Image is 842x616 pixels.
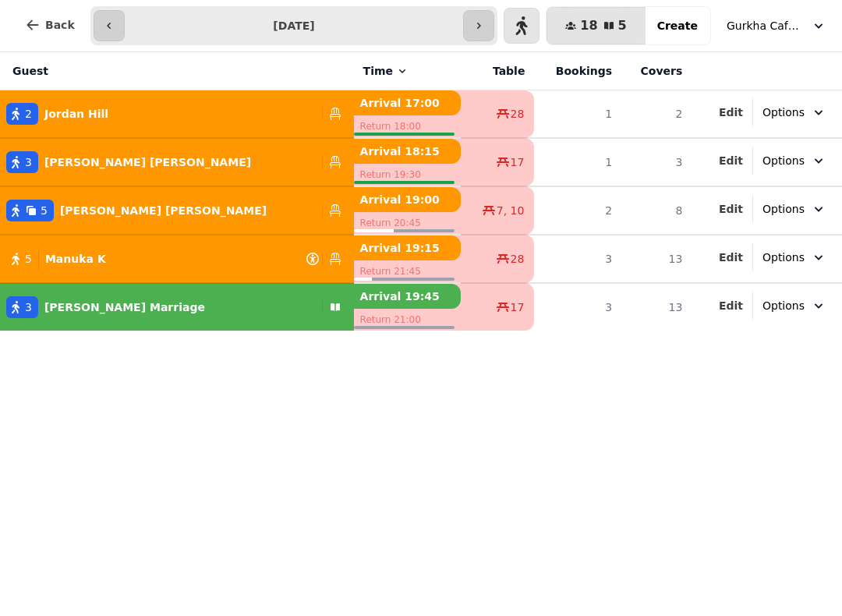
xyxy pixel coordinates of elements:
p: Arrival 19:15 [354,235,461,260]
th: Bookings [534,52,621,90]
button: Edit [719,153,743,168]
p: [PERSON_NAME] Marriage [44,299,205,315]
p: Return 18:00 [354,115,461,137]
span: Back [45,19,75,30]
span: Options [762,250,805,265]
span: 7, 10 [497,203,525,218]
td: 2 [534,186,621,235]
td: 13 [621,235,692,283]
span: Edit [719,155,743,166]
span: Options [762,201,805,217]
th: Covers [621,52,692,90]
td: 13 [621,283,692,331]
span: Create [657,20,698,31]
td: 3 [534,283,621,331]
span: 3 [25,299,32,315]
span: Edit [719,107,743,118]
td: 1 [534,138,621,186]
p: Return 20:45 [354,212,461,234]
span: 28 [511,251,525,267]
button: Options [753,243,836,271]
span: 5 [41,203,48,218]
span: 5 [618,19,627,32]
p: Arrival 18:15 [354,139,461,164]
button: Options [753,292,836,320]
button: Edit [719,250,743,265]
p: Return 19:30 [354,164,461,186]
p: Manuka K [45,251,106,267]
span: Gurkha Cafe & Restauarant [727,18,805,34]
span: Edit [719,204,743,214]
button: Edit [719,298,743,313]
td: 3 [621,138,692,186]
button: Options [753,195,836,223]
button: Edit [719,104,743,120]
button: Options [753,98,836,126]
span: 17 [511,299,525,315]
span: 18 [580,19,597,32]
span: 5 [25,251,32,267]
span: Options [762,153,805,168]
p: Arrival 19:45 [354,284,461,309]
p: Arrival 17:00 [354,90,461,115]
span: 3 [25,154,32,170]
span: Options [762,104,805,120]
button: Edit [719,201,743,217]
th: Table [461,52,535,90]
span: Edit [719,252,743,263]
span: Options [762,298,805,313]
td: 3 [534,235,621,283]
p: Arrival 19:00 [354,187,461,212]
p: [PERSON_NAME] [PERSON_NAME] [44,154,251,170]
span: Edit [719,300,743,311]
p: [PERSON_NAME] [PERSON_NAME] [60,203,267,218]
span: 2 [25,106,32,122]
p: Return 21:00 [354,309,461,331]
button: Options [753,147,836,175]
button: Create [645,7,710,44]
button: 185 [547,7,645,44]
span: 17 [511,154,525,170]
td: 1 [534,90,621,139]
button: Time [363,63,409,79]
button: Back [12,6,87,44]
button: Gurkha Cafe & Restauarant [717,12,836,40]
td: 2 [621,90,692,139]
span: Time [363,63,393,79]
p: Jordan Hill [44,106,108,122]
p: Return 21:45 [354,260,461,282]
span: 28 [511,106,525,122]
td: 8 [621,186,692,235]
